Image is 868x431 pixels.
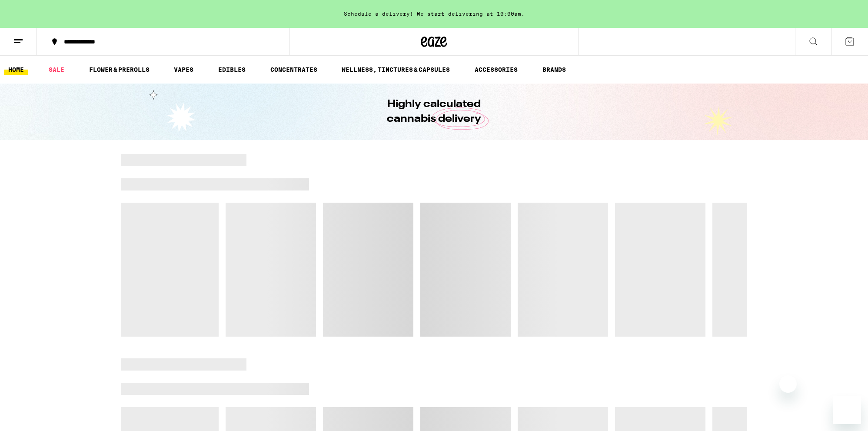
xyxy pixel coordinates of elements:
[44,64,69,75] a: SALE
[214,64,250,75] a: EDIBLES
[470,64,522,75] a: ACCESSORIES
[85,64,154,75] a: FLOWER & PREROLLS
[266,64,322,75] a: CONCENTRATES
[538,64,570,75] a: BRANDS
[362,97,506,127] h1: Highly calculated cannabis delivery
[4,64,28,75] a: HOME
[833,396,861,424] iframe: Button to launch messaging window
[337,64,454,75] a: WELLNESS, TINCTURES & CAPSULES
[779,375,797,393] iframe: Close message
[170,64,198,75] a: VAPES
